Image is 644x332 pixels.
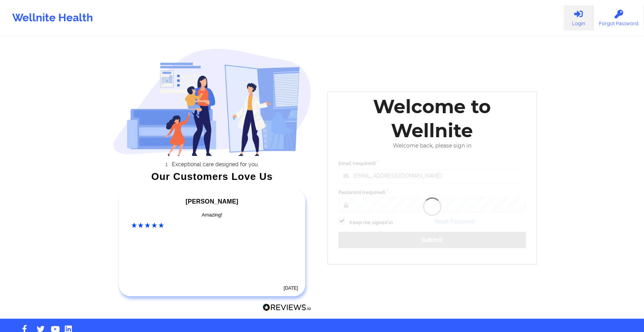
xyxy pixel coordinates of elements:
a: Forgot Password [593,5,644,30]
div: Amazing! [131,211,293,219]
img: Reviews.io Logo [263,303,311,311]
div: Our Customers Love Us [113,173,312,180]
img: wellnite-auth-hero_200.c722682e.png [113,48,312,156]
a: Reviews.io Logo [263,303,311,313]
li: Exceptional care designed for you. [119,161,311,167]
span: [PERSON_NAME] [186,198,238,205]
div: Welcome back, please sign in [333,143,531,149]
time: [DATE] [284,285,298,291]
div: Welcome to Wellnite [333,95,531,143]
a: Login [564,5,593,30]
